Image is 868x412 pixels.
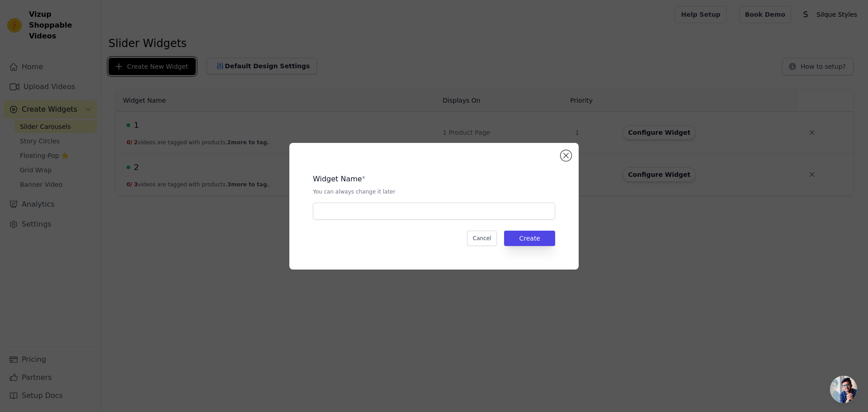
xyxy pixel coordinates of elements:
legend: Widget Name [313,174,362,185]
button: Cancel [467,231,497,246]
p: You can always change it later [313,188,555,195]
button: Close modal [561,150,571,161]
a: Open chat [830,376,857,403]
button: Create [504,231,555,246]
